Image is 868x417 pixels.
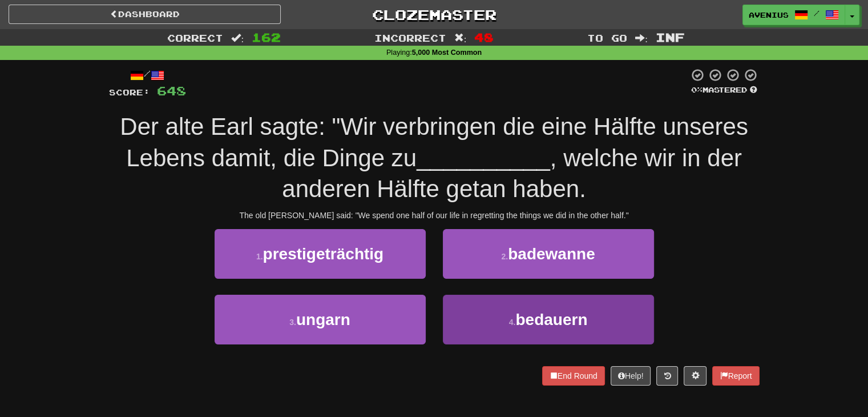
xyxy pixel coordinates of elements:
[109,87,150,97] span: Score:
[689,85,760,95] div: Mastered
[231,33,244,43] span: :
[256,252,263,261] small: 1 .
[157,83,186,98] span: 648
[509,318,516,327] small: 4 .
[120,113,748,171] span: Der alte Earl sagte: "Wir verbringen die eine Hälfte unseres Lebens damit, die Dinge zu
[712,366,759,386] button: Report
[417,145,550,171] span: __________
[282,145,742,203] span: , welche wir in der anderen Hälfte getan haben.
[656,30,685,44] span: Inf
[814,9,819,17] span: /
[474,30,494,44] span: 48
[215,295,426,344] button: 3.ungarn
[611,366,651,386] button: Help!
[691,85,703,94] span: 0 %
[501,252,508,261] small: 2 .
[412,49,482,57] strong: 5,000 Most Common
[635,33,648,43] span: :
[296,311,350,328] span: ungarn
[374,32,446,43] span: Incorrect
[515,311,587,328] span: bedauern
[443,229,654,279] button: 2.badewanne
[167,32,223,43] span: Correct
[454,33,467,43] span: :
[542,366,605,386] button: End Round
[263,245,384,263] span: prestigeträchtig
[508,245,595,263] span: badewanne
[443,295,654,344] button: 4.bedauern
[215,229,426,279] button: 1.prestigeträchtig
[109,68,186,82] div: /
[289,318,296,327] small: 3 .
[749,10,789,20] span: Avenius
[656,366,678,386] button: Round history (alt+y)
[298,5,570,25] a: Clozemaster
[9,5,281,24] a: Dashboard
[252,30,281,44] span: 162
[742,5,845,25] a: Avenius /
[587,32,627,43] span: To go
[109,210,760,221] div: The old [PERSON_NAME] said: "We spend one half of our life in regretting the things we did in the...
